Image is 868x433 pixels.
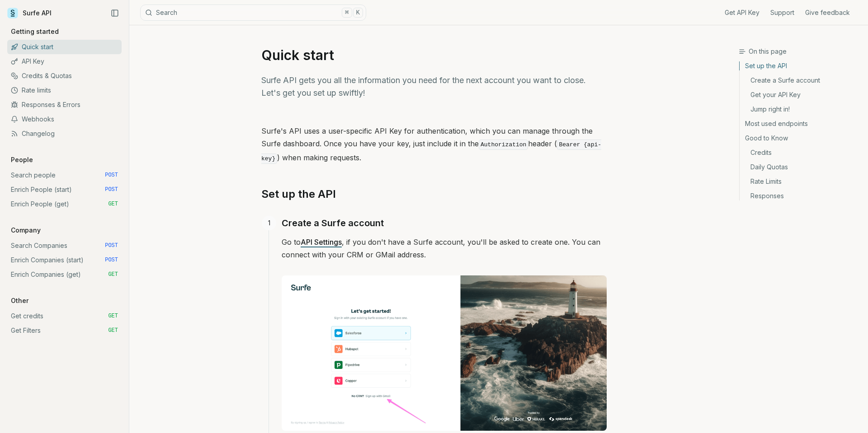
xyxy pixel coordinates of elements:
[805,8,850,17] a: Give feedback
[7,27,62,36] p: Getting started
[740,131,861,145] a: Good to Know
[7,296,32,305] p: Other
[740,102,861,116] a: Jump right in!
[7,253,122,267] a: Enrich Companies (start) POST
[7,323,122,338] a: Get Filters GET
[7,182,122,197] a: Enrich People (start) POST
[7,226,44,235] p: Company
[261,47,607,63] h1: Quick start
[770,8,794,17] a: Support
[740,116,861,131] a: Most used endpoints
[7,238,122,253] a: Search Companies POST
[105,256,118,264] span: POST
[740,88,861,102] a: Get your API Key
[105,172,118,179] span: POST
[108,6,122,20] button: Collapse Sidebar
[261,187,336,201] a: Set up the API
[140,5,366,21] button: Search⌘K
[740,174,861,189] a: Rate Limits
[353,8,363,18] kbd: K
[7,83,122,98] a: Rate limits
[7,309,122,323] a: Get credits GET
[108,271,118,278] span: GET
[7,54,122,69] a: API Key
[282,275,607,431] img: Image
[108,327,118,334] span: GET
[479,140,528,150] code: Authorization
[740,73,861,88] a: Create a Surfe account
[740,145,861,160] a: Credits
[7,6,52,20] a: Surfe API
[108,312,118,320] span: GET
[108,200,118,208] span: GET
[7,112,122,126] a: Webhooks
[105,186,118,193] span: POST
[261,125,607,165] p: Surfe's API uses a user-specific API Key for authentication, which you can manage through the Sur...
[7,126,122,141] a: Changelog
[7,40,122,54] a: Quick start
[261,74,607,99] p: Surfe API gets you all the information you need for the next account you want to close. Let's get...
[7,197,122,211] a: Enrich People (get) GET
[740,61,861,73] a: Set up the API
[105,242,118,249] span: POST
[7,98,122,112] a: Responses & Errors
[282,236,607,261] p: Go to , if you don't have a Surfe account, you'll be asked to create one. You can connect with yo...
[740,189,861,200] a: Responses
[7,168,122,182] a: Search people POST
[7,69,122,83] a: Credits & Quotas
[725,8,759,17] a: Get API Key
[301,237,342,247] a: API Settings
[342,8,352,18] kbd: ⌘
[740,160,861,174] a: Daily Quotas
[7,267,122,282] a: Enrich Companies (get) GET
[282,216,384,230] a: Create a Surfe account
[7,155,37,164] p: People
[739,47,861,56] h3: On this page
